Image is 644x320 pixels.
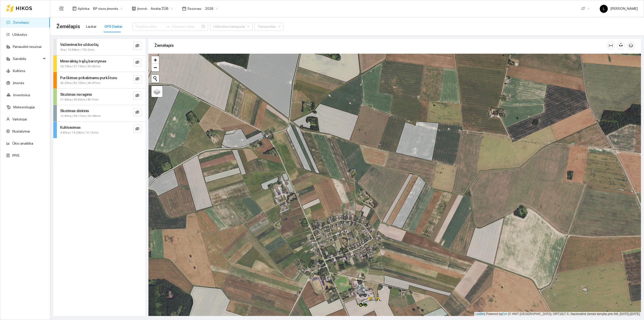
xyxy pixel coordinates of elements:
span: | [508,312,509,316]
span: eye-invisible [135,93,139,98]
span: eye-invisible [135,60,139,65]
div: Važiavimai be užduočių0ha / 10.69km / 15h 2mineye-invisible [53,39,145,55]
span: column-width [607,44,615,48]
span: eye-invisible [135,110,139,115]
input: Pradžios data [136,24,164,29]
div: Kultivavimas4.83ha / 14.29km / 1h 12mineye-invisible [53,122,145,138]
span: BP visos įmonės [93,5,123,12]
span: eye-invisible [135,77,139,82]
button: eye-invisible [133,58,141,67]
a: Nustatymai [12,129,30,133]
a: Zoom in [151,56,159,64]
a: Zoom out [151,64,159,71]
span: Aplinka : [78,6,90,11]
a: Esri [502,312,507,316]
a: Žemėlapis [13,20,29,24]
a: Layers [151,86,163,97]
a: Įmonės [13,81,24,85]
span: 0ha / 10.69km / 15h 2min [60,47,95,52]
a: Užduotys [12,33,27,37]
a: Panaudoti resursai [13,45,42,49]
div: Laukai [86,24,96,29]
a: Ūkio analitika [12,141,33,145]
strong: Kultivavimas [60,125,81,130]
button: menu-fold [56,4,66,14]
span: 43.26ha / 62.15km / 4h 47min [60,81,101,85]
div: Purškimas prikabinamu purkštuvu43.26ha / 62.15km / 4h 47mineye-invisible [53,72,145,88]
strong: Skutimas noraginis [60,92,92,97]
button: eye-invisible [133,125,141,133]
div: Skutimas diskinis12.83ha / 56.17km / 5h 48mineye-invisible [53,105,145,121]
strong: Mineralinių trąšų barstymas [60,59,106,63]
span: LT [582,5,590,12]
span: 4.83ha / 14.29km / 1h 12min [60,130,99,135]
a: Inventorius [13,93,30,97]
strong: Skutimas diskinis [60,109,89,113]
span: Sandėlis [13,54,42,64]
span: to [166,24,170,28]
span: shop [132,7,136,11]
div: Mineralinių trąšų barstymas26.18ha / 37.73km / 5h 42mineye-invisible [53,55,145,72]
span: + [154,57,157,63]
span: [PERSON_NAME] [600,7,638,11]
span: 12.83ha / 56.17km / 5h 48min [60,114,101,118]
span: − [154,64,157,71]
a: Kultūros [13,69,25,73]
div: GPS Darbai [104,24,122,29]
span: eye-invisible [135,127,139,132]
button: eye-invisible [133,42,141,50]
a: Leaflet [475,312,485,316]
span: eye-invisible [135,44,139,48]
span: Arsėta ŽŪB [151,5,173,12]
strong: Važiavimai be užduočių [60,43,98,47]
div: Skutimas noraginis21.66ha / 49.62km / 8h 7mineye-invisible [53,89,145,105]
strong: Purškimas prikabinamu purkštuvu [60,76,117,80]
input: Pabaigos data [172,24,200,29]
span: menu-fold [59,6,64,11]
span: L [603,5,605,13]
span: Žemėlapis [56,22,80,30]
a: Vartotojai [12,117,27,121]
div: | Powered by © HNIT-[GEOGRAPHIC_DATA]; ORT10LT ©, Nacionalinė žemės tarnyba prie AM, [DATE]-[DATE] [474,312,641,316]
button: eye-invisible [133,92,141,100]
button: eye-invisible [133,75,141,83]
span: calendar [182,7,186,11]
button: eye-invisible [133,108,141,116]
button: column-width [607,42,615,50]
button: Initiate a new search [151,75,159,82]
span: 26.18ha / 37.73km / 5h 42min [60,64,101,69]
a: Meteorologija [13,105,35,109]
a: PPIS [12,153,19,157]
span: layout [72,7,76,11]
span: 21.66ha / 49.62km / 8h 7min [60,97,99,102]
span: Įmonė : [137,6,148,11]
span: Sezonas : [187,6,202,11]
div: Žemėlapis [154,38,607,53]
span: swap-right [166,24,170,28]
span: 2026 [205,5,218,12]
